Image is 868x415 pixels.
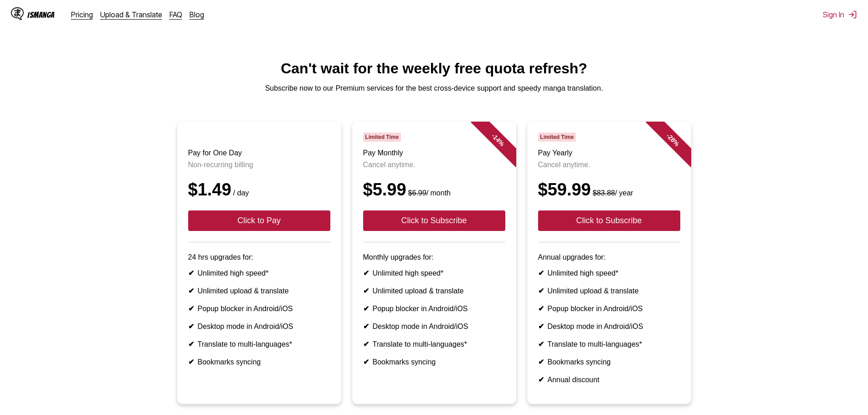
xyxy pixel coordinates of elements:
[538,269,544,277] b: ✔
[188,269,330,277] li: Unlimited high speed*
[11,7,24,20] img: IsManga Logo
[538,133,576,142] span: Limited Time
[538,287,544,295] b: ✔
[188,149,330,157] h3: Pay for One Day
[538,375,680,384] li: Annual discount
[363,322,505,331] li: Desktop mode in Android/iOS
[538,287,680,295] li: Unlimited upload & translate
[645,113,700,167] div: - 28 %
[188,253,330,261] p: 24 hrs upgrades for:
[363,340,369,348] b: ✔
[363,161,505,169] p: Cancel anytime.
[188,340,194,348] b: ✔
[188,340,330,348] li: Translate to multi-languages*
[100,10,162,19] a: Upload & Translate
[231,189,249,197] small: / day
[538,358,544,366] b: ✔
[188,358,194,366] b: ✔
[538,180,680,200] div: $59.99
[538,269,680,277] li: Unlimited high speed*
[169,10,182,19] a: FAQ
[7,84,861,92] p: Subscribe now to our Premium services for the best cross-device support and speedy manga translat...
[363,358,505,366] li: Bookmarks syncing
[363,269,369,277] b: ✔
[190,10,204,19] a: Blog
[591,189,633,197] small: / year
[593,189,615,197] s: $83.88
[406,189,451,197] small: / month
[363,304,505,313] li: Popup blocker in Android/iOS
[27,10,55,19] div: IsManga
[188,304,330,313] li: Popup blocker in Android/iOS
[7,60,861,77] h1: Can't wait for the weekly free quota refresh?
[363,210,505,231] button: Click to Subscribe
[363,340,505,348] li: Translate to multi-languages*
[538,323,544,330] b: ✔
[11,7,71,22] a: IsManga LogoIsManga
[188,161,330,169] p: Non-recurring billing
[538,161,680,169] p: Cancel anytime.
[363,287,505,295] li: Unlimited upload & translate
[188,210,330,231] button: Click to Pay
[538,305,544,313] b: ✔
[188,269,194,277] b: ✔
[363,180,505,200] div: $5.99
[538,322,680,331] li: Desktop mode in Android/iOS
[363,133,401,142] span: Limited Time
[188,287,330,295] li: Unlimited upload & translate
[188,358,330,366] li: Bookmarks syncing
[188,287,194,295] b: ✔
[823,10,857,19] button: Sign In
[188,322,330,331] li: Desktop mode in Android/iOS
[848,10,857,19] img: Sign out
[363,305,369,313] b: ✔
[538,304,680,313] li: Popup blocker in Android/iOS
[363,358,369,366] b: ✔
[470,113,525,167] div: - 14 %
[538,253,680,261] p: Annual upgrades for:
[363,287,369,295] b: ✔
[188,323,194,330] b: ✔
[363,149,505,157] h3: Pay Monthly
[188,305,194,313] b: ✔
[538,376,544,384] b: ✔
[538,358,680,366] li: Bookmarks syncing
[363,253,505,261] p: Monthly upgrades for:
[408,189,426,197] s: $6.99
[363,323,369,330] b: ✔
[538,340,680,348] li: Translate to multi-languages*
[538,210,680,231] button: Click to Subscribe
[538,340,544,348] b: ✔
[188,180,330,200] div: $1.49
[71,10,93,19] a: Pricing
[538,149,680,157] h3: Pay Yearly
[363,269,505,277] li: Unlimited high speed*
